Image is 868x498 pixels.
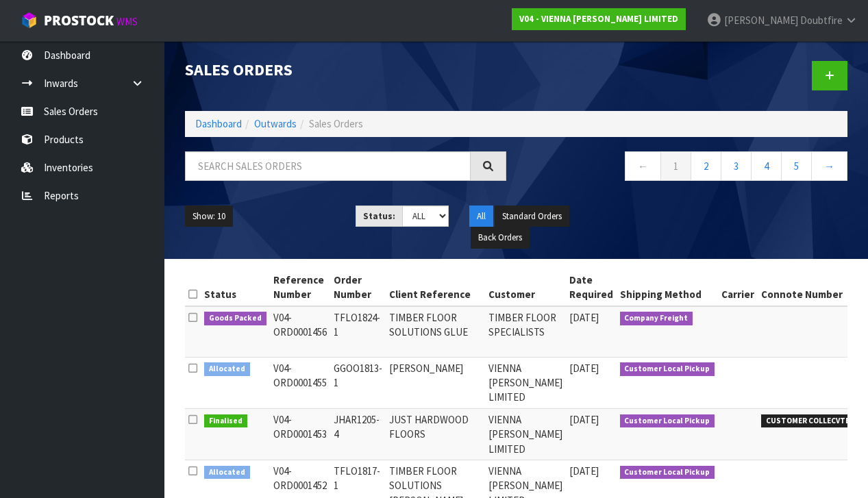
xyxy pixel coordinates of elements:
[781,151,812,181] a: 5
[485,306,566,358] td: TIMBER FLOOR SPECIALISTS
[116,15,138,28] small: WMS
[201,269,270,306] th: Status
[569,464,599,477] span: [DATE]
[195,117,242,130] a: Dashboard
[386,306,485,358] td: TIMBER FLOOR SOLUTIONS GLUE
[761,414,859,428] span: CUSTOMER COLLECVTED
[718,269,758,306] th: Carrier
[471,227,530,249] button: Back Orders
[386,269,485,306] th: Client Reference
[204,362,250,376] span: Allocated
[330,357,386,408] td: GGOO1813-1
[386,408,485,460] td: JUST HARDWOOD FLOORS
[330,269,386,306] th: Order Number
[527,151,848,185] nav: Page navigation
[625,151,661,181] a: ←
[485,357,566,408] td: VIENNA [PERSON_NAME] LIMITED
[204,466,250,480] span: Allocated
[204,312,266,325] span: Goods Packed
[721,151,752,181] a: 3
[620,312,693,325] span: Company Freight
[21,12,38,29] img: cube-alt.png
[204,414,247,428] span: Finalised
[485,408,566,460] td: VIENNA [PERSON_NAME] LIMITED
[751,151,782,181] a: 4
[566,269,617,306] th: Date Required
[185,61,506,79] h1: Sales Orders
[270,269,330,306] th: Reference Number
[800,14,843,27] span: Doubtfire
[44,12,114,29] span: ProStock
[811,151,847,181] a: →
[519,13,678,25] strong: V04 - VIENNA [PERSON_NAME] LIMITED
[330,408,386,460] td: JHAR1205-4
[270,306,330,358] td: V04-ORD0001456
[254,117,297,130] a: Outwards
[270,408,330,460] td: V04-ORD0001453
[485,269,566,306] th: Customer
[691,151,721,181] a: 2
[617,269,719,306] th: Shipping Method
[185,151,471,181] input: Search sales orders
[620,362,715,376] span: Customer Local Pickup
[569,413,599,426] span: [DATE]
[469,206,493,227] button: All
[724,14,798,27] span: [PERSON_NAME]
[620,466,715,480] span: Customer Local Pickup
[620,414,715,428] span: Customer Local Pickup
[660,151,691,181] a: 1
[185,206,233,227] button: Show: 10
[569,311,599,324] span: [DATE]
[363,210,395,222] strong: Status:
[758,269,863,306] th: Connote Number
[495,206,569,227] button: Standard Orders
[270,357,330,408] td: V04-ORD0001455
[330,306,386,358] td: TFLO1824-1
[569,362,599,375] span: [DATE]
[309,117,363,130] span: Sales Orders
[386,357,485,408] td: [PERSON_NAME]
